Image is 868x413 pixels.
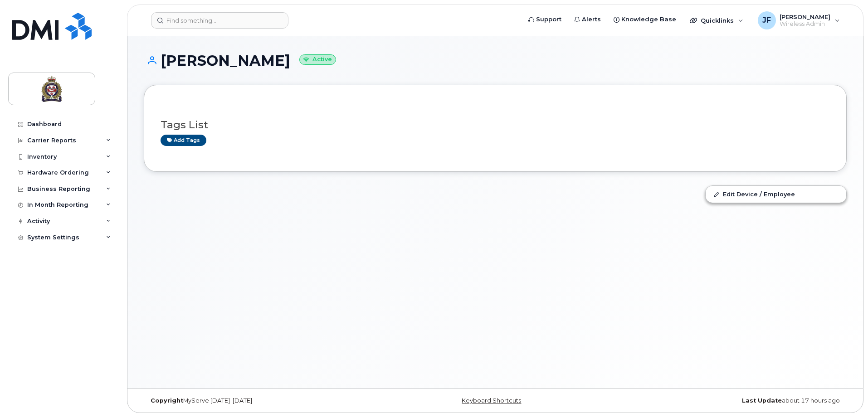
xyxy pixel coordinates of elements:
h1: [PERSON_NAME] [144,53,847,68]
a: Keyboard Shortcuts [462,397,521,404]
strong: Copyright [151,397,183,404]
strong: Last Update [742,397,782,404]
div: about 17 hours ago [612,397,847,404]
div: MyServe [DATE]–[DATE] [144,397,378,404]
a: Edit Device / Employee [706,186,846,202]
small: Active [299,54,336,65]
h3: Tags List [161,119,830,131]
a: Add tags [161,135,206,146]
